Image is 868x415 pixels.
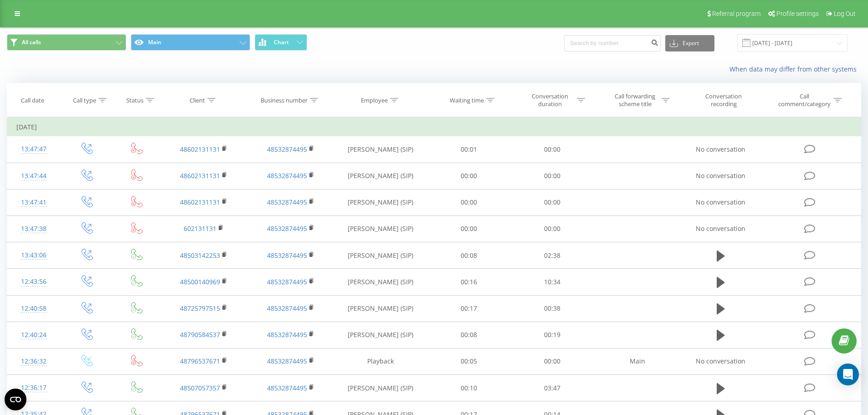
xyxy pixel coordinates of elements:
[267,304,307,313] a: 48532874495
[729,65,861,73] a: When data may differ from other systems
[7,34,126,51] button: All calls
[16,326,51,344] div: 12:40:24
[696,198,745,206] span: No conversation
[255,34,307,51] button: Chart
[334,163,427,189] td: [PERSON_NAME] (SIP)
[16,273,51,291] div: 12:43:56
[267,330,307,339] a: 48532874495
[267,384,307,392] a: 48532874495
[267,198,307,206] a: 48532874495
[334,295,427,322] td: [PERSON_NAME] (SIP)
[696,224,745,233] span: No conversation
[511,375,594,401] td: 03:47
[267,171,307,180] a: 48532874495
[427,215,511,242] td: 00:00
[334,189,427,215] td: [PERSON_NAME] (SIP)
[778,92,831,108] div: Call comment/category
[427,375,511,401] td: 00:10
[16,140,51,158] div: 13:47:47
[334,375,427,401] td: [PERSON_NAME] (SIP)
[511,269,594,295] td: 10:34
[334,269,427,295] td: [PERSON_NAME] (SIP)
[267,251,307,260] a: 48532874495
[16,246,51,264] div: 13:43:06
[267,277,307,286] a: 48532874495
[180,251,220,260] a: 48503142253
[696,357,745,365] span: No conversation
[16,300,51,318] div: 12:40:58
[126,97,144,104] div: Status
[16,194,51,211] div: 13:47:41
[21,97,44,104] div: Call date
[16,353,51,370] div: 12:36:32
[190,97,205,104] div: Client
[16,167,51,185] div: 13:47:44
[7,118,861,136] td: [DATE]
[427,189,511,215] td: 00:00
[261,97,308,104] div: Business number
[180,277,220,286] a: 48500140969
[427,322,511,348] td: 00:08
[334,348,427,374] td: Playback
[511,189,594,215] td: 00:00
[267,145,307,154] a: 48532874495
[267,224,307,233] a: 48532874495
[834,10,856,17] span: Log Out
[180,330,220,339] a: 48790584537
[180,198,220,206] a: 48602131131
[131,34,250,51] button: Main
[334,322,427,348] td: [PERSON_NAME] (SIP)
[334,242,427,269] td: [PERSON_NAME] (SIP)
[180,357,220,365] a: 48796537671
[427,242,511,269] td: 00:08
[837,364,859,385] div: Open Intercom Messenger
[450,97,484,104] div: Waiting time
[526,92,575,108] div: Conversation duration
[274,39,289,46] span: Chart
[564,35,661,51] input: Search by number
[427,348,511,374] td: 00:05
[180,145,220,154] a: 48602131131
[427,295,511,322] td: 00:17
[180,304,220,313] a: 48725797515
[334,215,427,242] td: [PERSON_NAME] (SIP)
[361,97,388,104] div: Employee
[180,384,220,392] a: 48507057357
[665,35,714,51] button: Export
[267,357,307,365] a: 48532874495
[511,163,594,189] td: 00:00
[511,322,594,348] td: 00:19
[334,136,427,163] td: [PERSON_NAME] (SIP)
[16,220,51,238] div: 13:47:38
[5,389,26,410] button: Open CMP widget
[427,136,511,163] td: 00:01
[712,10,760,17] span: Referral program
[611,92,659,108] div: Call forwarding scheme title
[696,145,745,154] span: No conversation
[427,163,511,189] td: 00:00
[511,215,594,242] td: 00:00
[594,348,680,374] td: Main
[16,379,51,397] div: 12:36:17
[776,10,819,17] span: Profile settings
[694,92,753,108] div: Conversation recording
[73,97,96,104] div: Call type
[22,39,41,46] span: All calls
[511,295,594,322] td: 00:38
[696,171,745,180] span: No conversation
[427,269,511,295] td: 00:16
[184,224,216,233] a: 602131131
[511,242,594,269] td: 02:38
[180,171,220,180] a: 48602131131
[511,136,594,163] td: 00:00
[511,348,594,374] td: 00:00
